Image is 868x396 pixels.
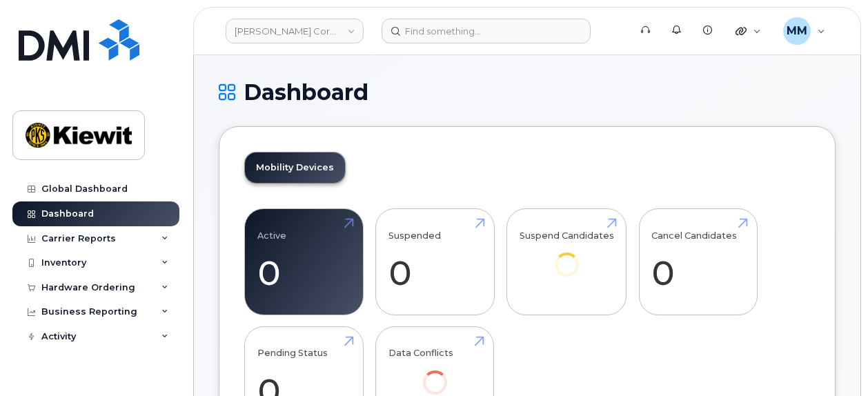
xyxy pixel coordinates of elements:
a: Mobility Devices [245,152,345,183]
a: Active 0 [257,217,351,308]
a: Suspended 0 [388,217,482,308]
a: Suspend Candidates [520,217,614,296]
a: Cancel Candidates 0 [651,217,744,308]
h1: Dashboard [219,80,836,104]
